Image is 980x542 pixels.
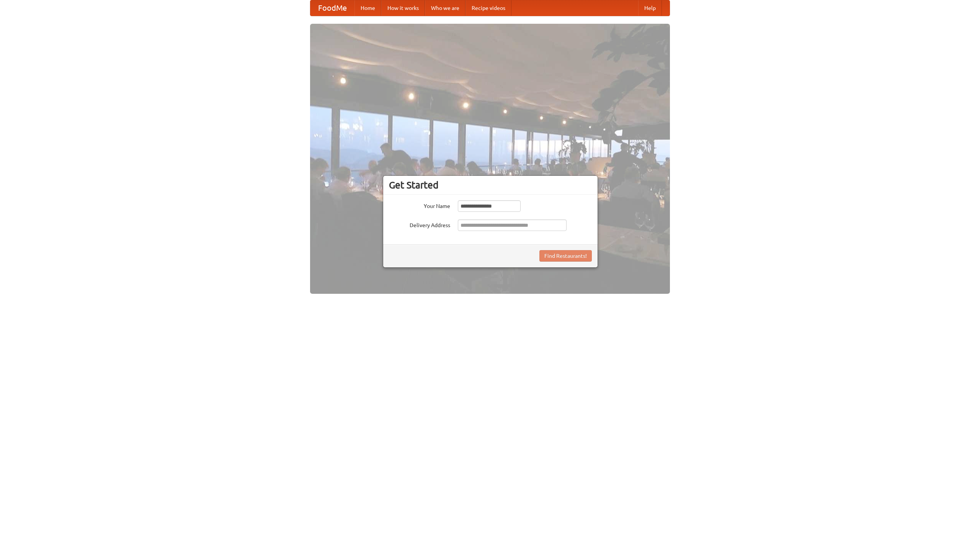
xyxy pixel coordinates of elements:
a: Recipe videos [465,0,511,16]
label: Your Name [389,200,450,210]
button: Find Restaurants! [539,250,592,262]
label: Delivery Address [389,219,450,229]
h3: Get Started [389,179,592,191]
a: FoodMe [310,0,354,16]
a: Who we are [425,0,465,16]
a: How it works [381,0,425,16]
a: Help [638,0,662,16]
a: Home [354,0,381,16]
